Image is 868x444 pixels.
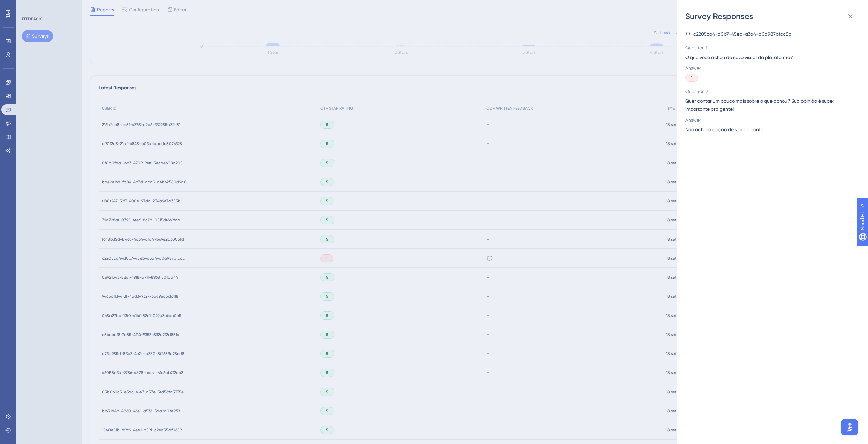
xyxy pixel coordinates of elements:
span: O que você achou do novo visual da plataforma? [685,53,854,61]
span: Quer contar um pouco mais sobre o que achou? Sua opinião é super importante pra gente! [685,97,854,113]
span: Não achei a opção de sair da conta [685,125,764,134]
span: c2205ca4-d0b7-45eb-a3a4-a0a987bfcc8a [693,30,792,38]
div: Survey Responses [685,11,860,22]
span: Need Help? [16,2,43,10]
iframe: UserGuiding AI Assistant Launcher [839,417,860,438]
span: Question 1 [685,44,854,52]
span: Answer [685,116,854,124]
span: Answer [685,64,854,72]
span: Question 2 [685,87,854,95]
span: 1 [691,75,692,80]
